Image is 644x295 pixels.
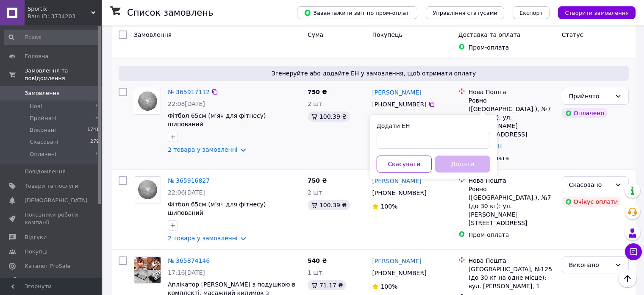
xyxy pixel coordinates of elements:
div: [PHONE_NUMBER] [370,267,428,279]
button: Управління статусами [426,6,504,19]
img: Фото товару [134,177,161,203]
a: 2 товара у замовленні [168,146,238,153]
span: Показники роботи компанії [25,211,78,226]
button: Чат з покупцем [625,243,642,260]
a: Створити замовлення [550,9,636,16]
span: 2 шт. [308,100,324,107]
a: Фото товару [134,88,161,115]
span: Статус [562,31,583,38]
a: № 365917112 [168,89,210,95]
a: Фітбол 65см (мʼяч для фітнесу) шипований [168,112,266,128]
div: Пром-оплата [469,43,555,52]
span: 100% [380,283,397,290]
h1: Список замовлень [127,8,213,18]
span: Скасовані [30,138,58,146]
div: Пром-оплата [469,231,555,239]
input: Пошук [4,30,100,45]
a: Фото товару [134,256,161,284]
span: Завантажити звіт по пром-оплаті [304,9,411,17]
span: 750 ₴ [308,89,327,95]
span: Відгуки [25,234,47,241]
span: 1741 [87,126,99,134]
a: [PERSON_NAME] [372,177,421,185]
span: Головна [25,53,48,60]
span: 100% [380,114,397,121]
div: Скасовано [569,180,611,189]
a: [PERSON_NAME] [372,257,421,265]
span: 1 шт. [308,269,324,276]
a: Фітбол 65см (мʼяч для фітнесу) шипований [168,201,266,216]
button: Експорт [513,6,550,19]
span: Повідомлення [25,168,66,175]
button: Створити замовлення [558,6,636,19]
img: Фото товару [134,257,161,283]
span: Cума [308,31,323,38]
span: 0 [96,150,99,158]
span: [DEMOGRAPHIC_DATA] [25,197,87,204]
a: [PERSON_NAME] [372,88,421,97]
div: Нова Пошта [469,176,555,185]
div: Пром-оплата [469,154,555,162]
img: Фото товару [134,88,161,114]
span: Доставка та оплата [458,31,521,38]
span: Каталог ProSale [25,262,70,270]
a: № 365916827 [168,177,210,184]
div: 100.39 ₴ [308,111,350,122]
span: 279 [90,138,99,146]
span: 22:08[DATE] [168,100,205,107]
span: Прийняті [30,114,56,122]
button: Наверх [619,270,636,287]
span: Замовлення та повідомлення [25,67,102,82]
div: Нова Пошта [469,256,555,265]
span: Товари та послуги [25,182,78,190]
span: 2 шт. [308,189,324,196]
button: Завантажити звіт по пром-оплаті [297,6,417,19]
span: Управління статусами [433,10,497,16]
a: 2 товара у замовленні [168,235,238,242]
button: Скасувати [377,156,432,173]
div: [GEOGRAPHIC_DATA], №125 (до 30 кг на одне місце): вул. [PERSON_NAME], 1 [469,265,555,290]
span: 540 ₴ [308,257,327,264]
span: 22:06[DATE] [168,189,205,196]
div: [PHONE_NUMBER] [370,187,428,199]
span: Експорт [519,10,543,16]
div: Ровно ([GEOGRAPHIC_DATA].), №7 (до 30 кг): ул. [PERSON_NAME][STREET_ADDRESS] [469,96,555,139]
div: [PHONE_NUMBER] [370,98,428,110]
span: 8 [96,114,99,122]
label: Додати ЕН [377,122,410,129]
a: Фото товару [134,176,161,203]
span: Нові [30,103,42,110]
div: 100.39 ₴ [308,200,350,210]
div: Ваш ID: 3734203 [28,13,102,20]
span: Покупці [25,248,47,256]
div: Очікує оплати [562,197,622,207]
span: Згенеруйте або додайте ЕН у замовлення, щоб отримати оплату [122,69,625,78]
span: Створити замовлення [565,10,629,16]
div: Нова Пошта [469,88,555,96]
div: Виконано [569,260,611,270]
span: 0 [96,103,99,110]
div: Прийнято [569,92,611,101]
span: 100% [380,203,397,210]
div: Ровно ([GEOGRAPHIC_DATA].), №7 (до 30 кг): ул. [PERSON_NAME][STREET_ADDRESS] [469,185,555,227]
span: Оплачені [30,150,56,158]
span: Покупець [372,31,402,38]
span: Замовлення [134,31,172,38]
span: 750 ₴ [308,177,327,184]
span: 17:16[DATE] [168,269,205,276]
div: Оплачено [562,108,608,118]
a: 2 товара у замовленні [168,32,238,39]
a: № 365874146 [168,257,210,264]
span: Аналітика [25,277,54,284]
span: Замовлення [25,89,60,97]
span: Виконані [30,126,56,134]
span: Sportix [28,5,91,13]
div: 71.17 ₴ [308,280,346,290]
